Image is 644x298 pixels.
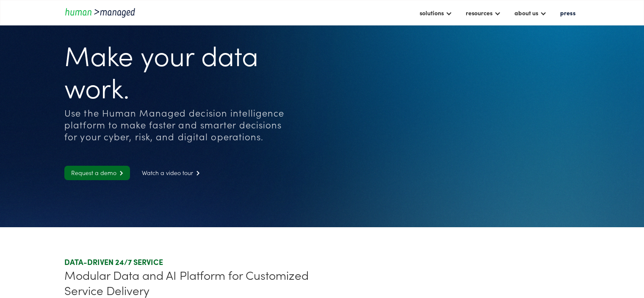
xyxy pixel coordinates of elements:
[466,8,492,18] div: resources
[64,267,318,298] div: Modular Data and AI Platform for Customized Service Delivery
[556,6,580,20] a: press
[64,257,318,267] div: DATA-DRIVEN 24/7 SERVICE
[64,166,130,180] a: Request a demo
[510,6,551,20] div: about us
[462,6,505,20] div: resources
[116,170,123,176] span: 
[514,8,538,18] div: about us
[415,6,456,20] div: solutions
[135,166,207,180] a: Watch a video tour
[64,107,286,142] div: Use the Human Managed decision intelligence platform to make faster and smarter decisions for you...
[64,38,286,103] h1: Make your data work.
[193,170,200,176] span: 
[420,8,444,18] div: solutions
[64,7,141,18] a: home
